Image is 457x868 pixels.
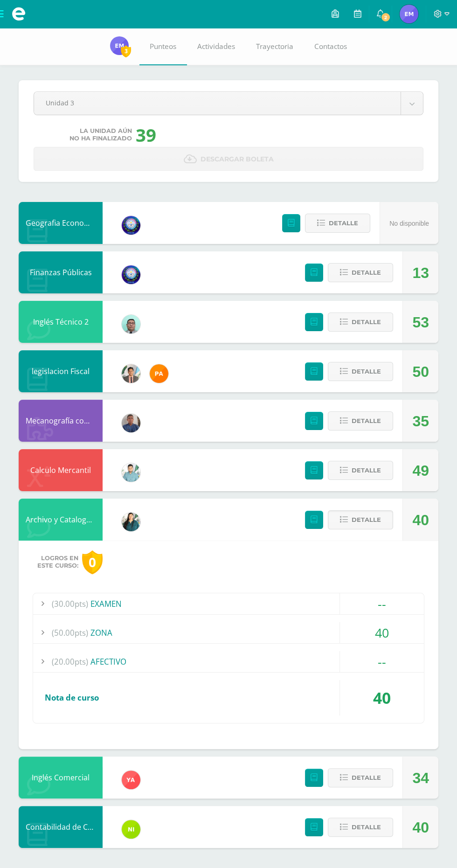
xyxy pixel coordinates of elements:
[389,220,429,227] span: No disponible
[122,771,140,789] img: 90ee13623fa7c5dbc2270dab131931b4.png
[352,363,381,380] span: Detalle
[328,411,393,431] button: Detalle
[19,400,103,442] div: Mecanografía computarizada
[314,42,347,51] span: Contactos
[352,769,381,786] span: Detalle
[122,364,140,383] img: d725921d36275491089fe2b95fc398a7.png
[19,806,103,848] div: Contabilidad de Costos
[328,362,393,381] button: Detalle
[33,622,424,643] div: ZONA
[352,819,381,836] span: Detalle
[352,264,381,281] span: Detalle
[340,651,424,672] div: --
[52,622,88,643] span: (50.00pts)
[19,449,103,491] div: Calculo Mercantil
[150,42,176,51] span: Punteos
[412,757,429,799] div: 34
[19,251,103,293] div: Finanzas Públicas
[328,818,393,837] button: Detalle
[412,400,429,442] div: 35
[122,463,140,482] img: 3bbeeb896b161c296f86561e735fa0fc.png
[246,28,304,65] a: Trayectoria
[19,301,103,343] div: Inglés Técnico 2
[304,28,358,65] a: Contactos
[412,301,429,343] div: 53
[122,216,140,235] img: 38991008722c8d66f2d85f4b768620e4.png
[82,550,103,574] div: 0
[122,265,140,284] img: 38991008722c8d66f2d85f4b768620e4.png
[52,593,88,614] span: (30.00pts)
[412,499,429,541] div: 40
[328,263,393,282] button: Detalle
[122,513,140,531] img: f58bb6038ea3a85f08ed05377cd67300.png
[122,820,140,839] img: ca60df5ae60ada09d1f93a1da4ab2e41.png
[329,215,358,232] span: Detalle
[122,315,140,333] img: d4d564538211de5578f7ad7a2fdd564e.png
[328,461,393,480] button: Detalle
[328,510,393,529] button: Detalle
[412,806,429,848] div: 40
[136,123,156,147] div: 39
[400,5,418,23] img: 9ca8b07eed1c8b66a3dd7b5d2f85188a.png
[37,555,78,569] span: Logros en este curso:
[412,450,429,492] div: 49
[19,757,103,799] div: Inglés Comercial
[69,127,132,142] span: La unidad aún no ha finalizado
[256,42,293,51] span: Trayectoria
[33,651,424,672] div: AFECTIVO
[34,92,423,115] a: Unidad 3
[122,414,140,432] img: bf66807720f313c6207fc724d78fb4d0.png
[352,412,381,430] span: Detalle
[46,92,389,114] span: Unidad 3
[150,364,168,383] img: 81049356b3b16f348f04480ea0cb6817.png
[340,593,424,614] div: --
[19,350,103,392] div: legislacion Fiscal
[412,351,429,393] div: 50
[45,692,99,703] span: Nota de curso
[33,593,424,614] div: EXAMEN
[197,42,235,51] span: Actividades
[139,28,187,65] a: Punteos
[328,312,393,332] button: Detalle
[328,768,393,787] button: Detalle
[352,313,381,331] span: Detalle
[412,252,429,294] div: 13
[340,680,424,715] div: 40
[19,499,103,541] div: Archivo y Catalogacion EspIngles
[352,511,381,528] span: Detalle
[305,214,370,233] button: Detalle
[352,462,381,479] span: Detalle
[340,622,424,643] div: 40
[381,12,391,22] span: 2
[187,28,246,65] a: Actividades
[19,202,103,244] div: Geografia Economica
[52,651,88,672] span: (20.00pts)
[110,36,129,55] img: 9ca8b07eed1c8b66a3dd7b5d2f85188a.png
[121,45,131,57] span: 3
[201,148,274,171] span: Descargar boleta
